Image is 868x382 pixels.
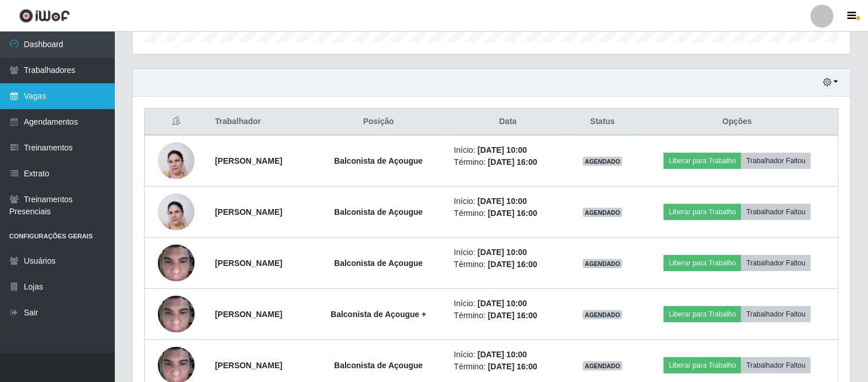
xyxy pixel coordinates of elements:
[158,136,195,186] img: 1733236843122.jpeg
[664,357,741,373] button: Liberar para Trabalho
[478,299,527,308] time: [DATE] 10:00
[664,306,741,322] button: Liberar para Trabalho
[334,361,423,370] strong: Balconista de Açougue
[478,350,527,359] time: [DATE] 10:00
[636,109,838,136] th: Opções
[741,357,811,373] button: Trabalhador Faltou
[454,310,562,322] li: Término:
[583,259,623,268] span: AGENDADO
[488,209,537,218] time: [DATE] 16:00
[454,361,562,373] li: Término:
[158,290,195,338] img: 1724507788467.jpeg
[334,207,423,217] strong: Balconista de Açougue
[478,145,527,155] time: [DATE] 10:00
[158,187,195,237] img: 1733236843122.jpeg
[664,204,741,220] button: Liberar para Trabalho
[454,349,562,361] li: Início:
[454,156,562,168] li: Término:
[215,361,282,370] strong: [PERSON_NAME]
[488,311,537,320] time: [DATE] 16:00
[664,255,741,271] button: Liberar para Trabalho
[215,156,282,165] strong: [PERSON_NAME]
[158,238,195,287] img: 1724507788467.jpeg
[334,258,423,268] strong: Balconista de Açougue
[741,306,811,322] button: Trabalhador Faltou
[447,109,569,136] th: Data
[331,310,426,319] strong: Balconista de Açougue +
[583,157,623,166] span: AGENDADO
[583,208,623,217] span: AGENDADO
[334,156,423,165] strong: Balconista de Açougue
[583,361,623,371] span: AGENDADO
[454,298,562,310] li: Início:
[215,310,282,319] strong: [PERSON_NAME]
[478,248,527,257] time: [DATE] 10:00
[664,153,741,169] button: Liberar para Trabalho
[583,310,623,319] span: AGENDADO
[215,207,282,217] strong: [PERSON_NAME]
[741,204,811,220] button: Trabalhador Faltou
[488,157,537,167] time: [DATE] 16:00
[454,246,562,258] li: Início:
[215,258,282,268] strong: [PERSON_NAME]
[488,260,537,269] time: [DATE] 16:00
[454,195,562,207] li: Início:
[569,109,636,136] th: Status
[454,144,562,156] li: Início:
[488,362,537,371] time: [DATE] 16:00
[454,258,562,271] li: Término:
[310,109,447,136] th: Posição
[478,196,527,206] time: [DATE] 10:00
[19,9,70,23] img: CoreUI Logo
[741,255,811,271] button: Trabalhador Faltou
[454,207,562,219] li: Término:
[208,109,310,136] th: Trabalhador
[741,153,811,169] button: Trabalhador Faltou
